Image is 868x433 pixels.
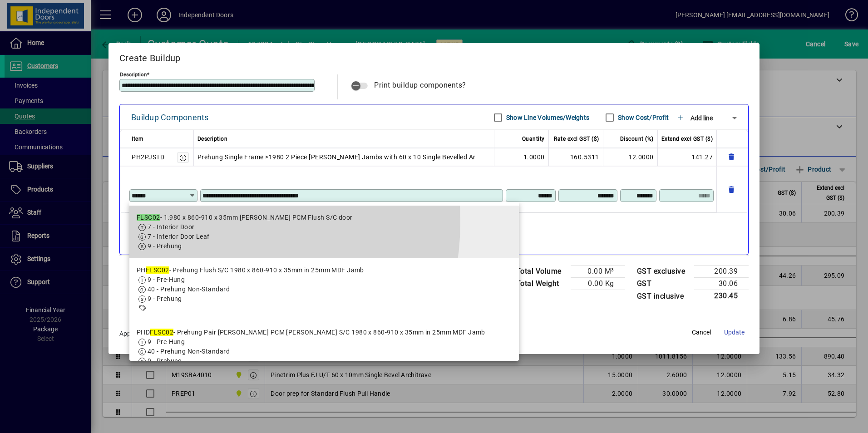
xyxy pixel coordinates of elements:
span: 9 - Pre-Hung [148,338,185,345]
td: 30.06 [694,278,749,290]
span: Quantity [522,133,545,144]
div: PHD - Prehung Pair [PERSON_NAME] PCM [PERSON_NAME] S/C 1980 x 860-910 x 35mm in 25mm MDF Jamb [137,328,485,337]
label: Show Cost/Profit [616,113,669,122]
td: 230.45 [694,290,749,303]
td: GST exclusive [632,266,695,278]
span: Item [132,133,143,144]
mat-option: FLSC02 - 1.980 x 860-910 x 35mm Hume PCM Flush S/C door [129,206,519,258]
em: FLSC02 [146,266,169,274]
span: Extend excl GST ($) [661,133,713,144]
span: 9 - Prehung [148,357,182,364]
td: 12.0000 [603,148,658,166]
td: 1.0000 [494,148,549,166]
span: Discount (%) [620,133,654,144]
div: PH - Prehung Flush S/C 1980 x 860-910 x 35mm in 25mm MDF Jamb [137,266,364,275]
td: Total Volume [512,266,571,278]
span: 7 - Interior Door Leaf [148,233,210,240]
h2: Create Buildup [108,43,759,69]
td: 200.39 [694,266,749,278]
td: 141.27 [658,148,717,166]
span: 9 - Prehung [148,242,182,250]
td: 0.00 M³ [571,266,625,278]
span: Description [197,133,228,144]
span: 40 - Prehung Non-Standard [148,285,230,293]
td: GST [632,278,695,290]
span: 9 - Prehung [148,295,182,302]
mat-option: PHDFLSC02 - Prehung Pair Hume PCM Flush S/C 1980 x 860-910 x 35mm in 25mm MDF Jamb [129,320,519,383]
span: Apply [119,330,135,337]
mat-label: Description [120,71,147,78]
td: Total Weight [512,278,571,290]
div: - 1.980 x 860-910 x 35mm [PERSON_NAME] PCM Flush S/C door [137,213,353,222]
button: Update [720,325,749,341]
td: 0.00 Kg [571,278,625,290]
td: Prehung Single Frame >1980 2 Piece [PERSON_NAME] Jambs with 60 x 10 Single Bevelled Ar [194,148,494,166]
td: GST inclusive [632,290,695,303]
span: Update [724,328,745,337]
span: 9 - Pre-Hung [148,276,185,283]
div: PH2PJSTD [132,152,164,162]
label: Show Line Volumes/Weights [504,113,589,122]
em: FLSC02 [150,329,173,336]
span: Print buildup components? [374,81,466,89]
span: Rate excl GST ($) [554,133,599,144]
mat-option: PHFLSC02 - Prehung Flush S/C 1980 x 860-910 x 35mm in 25mm MDF Jamb [129,258,519,320]
span: 40 - Prehung Non-Standard [148,348,230,355]
button: Cancel [687,325,716,341]
span: Add line [690,114,713,122]
em: FLSC02 [137,214,160,221]
div: 160.5311 [552,152,599,162]
div: Buildup Components [131,110,209,125]
span: 7 - Interior Door [148,223,194,231]
span: Cancel [692,328,711,337]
